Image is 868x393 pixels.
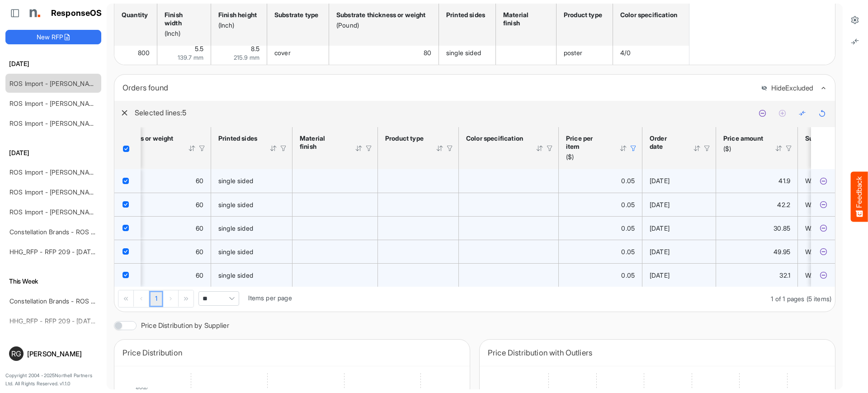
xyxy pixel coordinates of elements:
td: checkbox [114,263,141,287]
a: HHG_RFP - RFP 209 - [DATE] - ROS TEST 3 (LITE) (1) (2) [9,248,176,256]
a: Page 1 of 1 Pages [149,291,163,307]
div: Material finish [300,134,343,151]
span: 139.7 mm [178,54,203,61]
span: poster [564,49,582,57]
td: checkbox [114,240,141,263]
td: checkbox [114,216,141,240]
td: is template cell Column Header httpsnorthellcomontologiesmapping-rulesmanufacturinghassubstratefi... [496,41,557,65]
div: Go to last page [179,290,193,307]
td: single sided is template cell Column Header httpsnorthellcomontologiesmapping-rulesmanufacturingh... [211,216,292,240]
span: 60 [196,201,203,208]
div: [PERSON_NAME] [27,350,98,357]
td: a69becd9-9f58-4145-ace7-86af006cf01c is template cell Column Header [811,216,837,240]
td: f498c058-9f3f-46ff-8ff2-2294214b7d10 is template cell Column Header [811,169,837,193]
td: cover is template cell Column Header httpsnorthellcomontologiesmapping-rulesmaterialhassubstratem... [267,41,329,65]
span: (5 items) [807,295,831,303]
td: is template cell Column Header httpsnorthellcomontologiesmapping-rulesproducthasproducttype [378,169,459,193]
span: [DATE] [650,201,670,208]
span: 8.5 [251,45,259,52]
span: 800 [138,49,150,57]
div: Go to previous page [134,290,149,307]
td: 60 is template cell Column Header httpsnorthellcomontologiesmapping-rulesmaterialhasmaterialthick... [77,216,211,240]
td: 19/08/2024 is template cell Column Header httpsnorthellcomontologiesmapping-rulesorderhasorderdate [642,193,716,216]
div: Filter Icon [198,144,206,152]
td: 17/07/2024 is template cell Column Header httpsnorthellcomontologiesmapping-rulesorderhasorderdate [642,169,716,193]
td: 800 is template cell Column Header httpsnorthellcomontologiesmapping-rulesorderhasquantity [114,41,157,65]
a: ROS Import - [PERSON_NAME] - ROS 11 [9,188,127,196]
h1: ResponseOS [51,9,102,18]
td: 84977875-4286-4a3a-8334-7c9adf6f936c is template cell Column Header [811,240,837,263]
button: New RFP [5,30,101,44]
span: 60 [196,271,203,279]
button: Feedback [851,171,868,222]
a: ROS Import - [PERSON_NAME] - ROS 11 [9,99,127,107]
span: 0.05 [621,248,635,256]
div: Substrate type [274,11,319,19]
td: 22/05/2024 is template cell Column Header httpsnorthellcomontologiesmapping-rulesorderhasorderdate [642,216,716,240]
span: 0.05 [621,271,635,279]
div: Price Distribution with Outliers [488,346,827,359]
td: 0.05 is template cell Column Header price-per-item [559,263,642,287]
div: Filter Icon [785,144,793,152]
td: 0.05 is template cell Column Header price-per-item [559,193,642,216]
div: ($) [723,145,763,153]
td: is template cell Column Header httpsnorthellcomontologiesmapping-rulesproducthasproducttype [378,216,459,240]
td: is template cell Column Header httpsnorthellcomontologiesmapping-rulesproducthasproducttype [378,263,459,287]
td: is template cell Column Header httpsnorthellcomontologiesmapping-rulesmanufacturinghassubstratefi... [292,193,378,216]
div: Filter Icon [546,144,554,152]
td: checkbox [114,193,141,216]
span: single sided [218,271,253,279]
td: is template cell Column Header httpsnorthellcomontologiesmapping-rulesfeaturehascolourspecification [459,169,559,193]
td: single sided is template cell Column Header httpsnorthellcomontologiesmapping-rulesmanufacturingh... [211,240,292,263]
span: single sided [218,201,253,208]
span: Pagerdropdown [198,291,239,306]
td: 0.049999999999999996 is template cell Column Header price-per-item [559,169,642,193]
div: (Pound) [336,21,429,29]
span: RG [11,350,21,357]
div: Price per item [566,134,608,151]
td: 0.05 is template cell Column Header price-per-item [559,216,642,240]
h6: [DATE] [5,148,101,158]
td: 32.1 is template cell Column Header httpsnorthellcomontologiesmapping-rulesorderhasprice [716,263,798,287]
td: 80 is template cell Column Header httpsnorthellcomontologiesmapping-rulesmaterialhasmaterialthick... [329,41,439,65]
span: 0.05 [621,201,635,208]
a: ROS Import - [PERSON_NAME] - ROS 11 [9,168,127,176]
span: single sided [218,224,253,232]
td: 0.05 is template cell Column Header price-per-item [559,240,642,263]
button: Exclude [819,247,828,256]
td: is template cell Column Header httpsnorthellcomontologiesmapping-rulesmanufacturinghassubstratefi... [292,216,378,240]
span: 60 [196,248,203,256]
td: 60 is template cell Column Header httpsnorthellcomontologiesmapping-rulesmaterialhasmaterialthick... [77,263,211,287]
span: 60 [196,177,203,185]
div: Material finish [503,11,546,27]
div: Quantity [122,11,147,19]
span: single sided [446,49,481,57]
td: 60 is template cell Column Header httpsnorthellcomontologiesmapping-rulesmaterialhasmaterialthick... [77,240,211,263]
td: single sided is template cell Column Header httpsnorthellcomontologiesmapping-rulesmanufacturingh... [211,193,292,216]
span: [DATE] [650,271,670,279]
td: is template cell Column Header httpsnorthellcomontologiesmapping-rulesproducthasproducttype [378,240,459,263]
img: Northell [25,4,43,22]
h6: [DATE] [5,59,101,69]
div: Orders found [123,81,754,94]
div: Order date [650,134,681,151]
td: 12/02/2024 is template cell Column Header httpsnorthellcomontologiesmapping-rulesorderhasorderdate [642,240,716,263]
td: 381d5f08-1776-4fbb-9d72-b99d0a5ae8a1 is template cell Column Header [811,263,837,287]
button: Exclude [819,200,828,209]
div: Filter Icon [279,144,288,152]
a: ROS Import - [PERSON_NAME] - ROS 11 [9,208,127,216]
h6: This Week [5,276,101,286]
td: checkbox [114,169,141,193]
span: cover [274,49,291,57]
div: Printed sides [218,134,258,142]
div: Product type [564,11,603,19]
div: Printed sides [446,11,486,19]
td: is template cell Column Header httpsnorthellcomontologiesmapping-rulesfeaturehascolourspecification [459,193,559,216]
div: Substrate thickness or weight [336,11,429,19]
td: 42.2 is template cell Column Header httpsnorthellcomontologiesmapping-rulesorderhasprice [716,193,798,216]
td: is template cell Column Header httpsnorthellcomontologiesmapping-rulesmanufacturinghassubstratefi... [292,169,378,193]
td: 5.5 is template cell Column Header httpsnorthellcomontologiesmapping-rulesmeasurementhasfinishsiz... [157,41,211,65]
div: (Inch) [165,29,201,38]
a: ROS Import - [PERSON_NAME] - ROS 11 [9,80,127,87]
label: Price Distribution by Supplier [141,322,229,329]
